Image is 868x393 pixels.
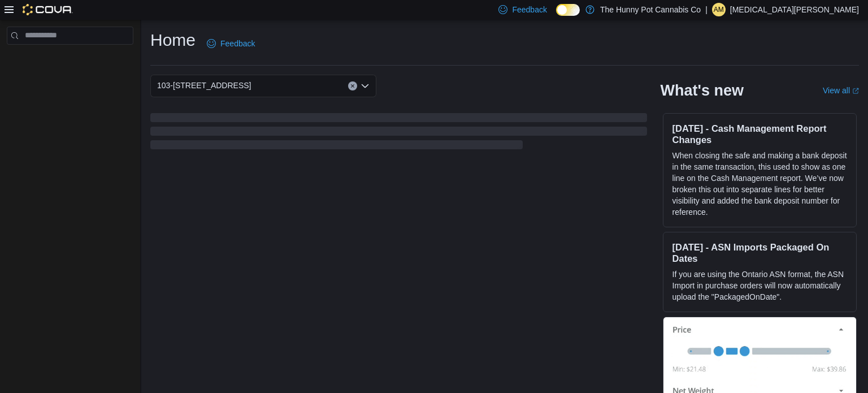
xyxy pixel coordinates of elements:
svg: External link [852,88,859,94]
span: Feedback [220,38,255,49]
h3: [DATE] - Cash Management Report Changes [672,123,847,145]
a: View allExternal link [823,86,859,95]
h3: [DATE] - ASN Imports Packaged On Dates [672,241,847,264]
button: Open list of options [361,81,370,90]
input: Dark Mode [556,4,580,16]
span: Loading [150,115,647,152]
span: Dark Mode [556,16,557,16]
nav: Complex example [7,47,133,74]
span: Feedback [512,4,546,15]
span: AM [714,3,724,16]
p: The Hunny Pot Cannabis Co [600,3,701,16]
h1: Home [150,29,196,51]
div: Alexia Mainiero [712,3,726,16]
p: | [705,3,708,16]
p: When closing the safe and making a bank deposit in the same transaction, this used to show as one... [672,150,847,218]
button: Clear input [348,81,357,90]
a: Feedback [202,32,259,55]
span: 103-[STREET_ADDRESS] [157,79,251,92]
p: [MEDICAL_DATA][PERSON_NAME] [730,3,859,16]
h2: What's new [661,81,744,100]
p: If you are using the Ontario ASN format, the ASN Import in purchase orders will now automatically... [672,269,847,303]
img: Cova [23,4,73,15]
